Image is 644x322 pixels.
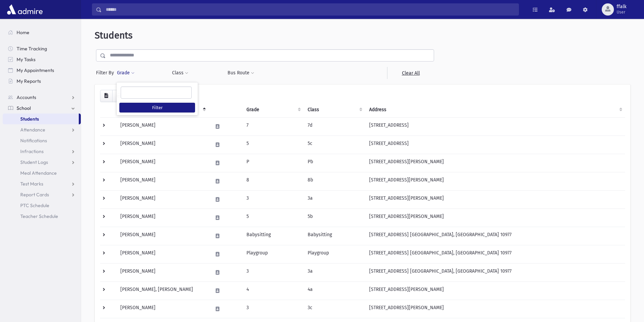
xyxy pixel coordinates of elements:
[387,67,434,79] a: Clear All
[17,56,35,63] span: My Tasks
[365,154,625,172] td: [STREET_ADDRESS][PERSON_NAME]
[242,245,304,263] td: Playgroup
[20,127,45,133] span: Attendance
[102,3,519,16] input: Search
[116,208,209,227] td: [PERSON_NAME]
[242,300,304,318] td: 3
[3,65,81,76] a: My Appointments
[304,245,365,263] td: Playgroup
[242,227,304,245] td: Babysitting
[20,192,49,198] span: Report Cards
[116,172,209,190] td: [PERSON_NAME]
[3,54,81,65] a: My Tasks
[3,189,81,200] a: Report Cards
[17,78,41,84] span: My Reports
[365,172,625,190] td: [STREET_ADDRESS][PERSON_NAME]
[227,67,255,79] button: Bus Route
[3,157,81,168] a: Student Logs
[365,117,625,135] td: [STREET_ADDRESS]
[242,281,304,300] td: 4
[365,245,625,263] td: [STREET_ADDRESS] [GEOGRAPHIC_DATA], [GEOGRAPHIC_DATA] 10977
[242,208,304,227] td: 5
[172,67,189,79] button: Class
[116,102,209,118] th: Student: activate to sort column descending
[242,102,304,118] th: Grade: activate to sort column ascending
[304,300,365,318] td: 3c
[116,245,209,263] td: [PERSON_NAME]
[304,172,365,190] td: 8b
[242,117,304,135] td: 7
[17,105,31,111] span: School
[3,92,81,103] a: Accounts
[116,135,209,154] td: [PERSON_NAME]
[116,117,209,135] td: [PERSON_NAME]
[617,4,626,9] span: ffalk
[365,102,625,118] th: Address: activate to sort column ascending
[617,9,626,15] span: User
[365,208,625,227] td: [STREET_ADDRESS][PERSON_NAME]
[100,90,113,102] button: CSV
[304,102,365,118] th: Class: activate to sort column ascending
[116,227,209,245] td: [PERSON_NAME]
[17,94,36,100] span: Accounts
[304,227,365,245] td: Babysitting
[3,135,81,146] a: Notifications
[17,46,47,52] span: Time Tracking
[365,135,625,154] td: [STREET_ADDRESS]
[96,69,117,76] span: Filter By
[3,124,81,135] a: Attendance
[17,29,29,35] span: Home
[20,213,58,219] span: Teacher Schedule
[365,227,625,245] td: [STREET_ADDRESS] [GEOGRAPHIC_DATA], [GEOGRAPHIC_DATA] 10977
[116,190,209,208] td: [PERSON_NAME]
[20,181,43,187] span: Test Marks
[3,76,81,86] a: My Reports
[3,27,81,38] a: Home
[304,154,365,172] td: Pb
[3,146,81,157] a: Infractions
[112,90,126,102] button: Print
[304,190,365,208] td: 3a
[3,103,81,114] a: School
[242,190,304,208] td: 3
[242,135,304,154] td: 5
[117,67,135,79] button: Grade
[119,103,195,113] button: Filter
[3,200,81,211] a: PTC Schedule
[116,281,209,300] td: [PERSON_NAME], [PERSON_NAME]
[20,159,48,165] span: Student Logs
[242,172,304,190] td: 8
[116,263,209,281] td: [PERSON_NAME]
[116,300,209,318] td: [PERSON_NAME]
[20,170,57,176] span: Meal Attendance
[365,190,625,208] td: [STREET_ADDRESS][PERSON_NAME]
[95,30,133,41] span: Students
[365,263,625,281] td: [STREET_ADDRESS] [GEOGRAPHIC_DATA], [GEOGRAPHIC_DATA] 10977
[304,135,365,154] td: 5c
[304,208,365,227] td: 5b
[304,117,365,135] td: 7d
[304,263,365,281] td: 3a
[3,211,81,222] a: Teacher Schedule
[3,114,79,124] a: Students
[20,116,39,122] span: Students
[242,154,304,172] td: P
[3,178,81,189] a: Test Marks
[3,43,81,54] a: Time Tracking
[304,281,365,300] td: 4a
[20,202,49,208] span: PTC Schedule
[20,138,47,144] span: Notifications
[17,67,54,73] span: My Appointments
[365,281,625,300] td: [STREET_ADDRESS][PERSON_NAME]
[3,168,81,178] a: Meal Attendance
[365,300,625,318] td: [STREET_ADDRESS][PERSON_NAME]
[20,148,44,154] span: Infractions
[5,3,44,16] img: AdmirePro
[242,263,304,281] td: 3
[116,154,209,172] td: [PERSON_NAME]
